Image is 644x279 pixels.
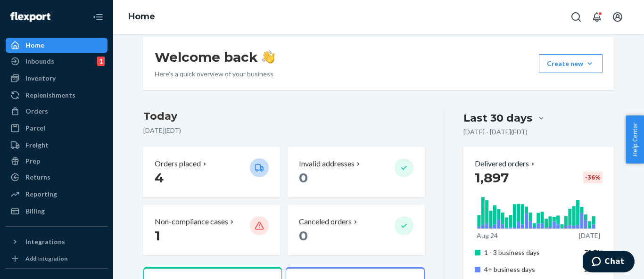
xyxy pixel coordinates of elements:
[484,265,577,274] p: 4+ business days
[475,170,509,186] span: 1,897
[6,104,107,119] a: Orders
[6,54,107,69] a: Inbounds1
[155,228,160,244] span: 1
[6,234,107,249] button: Integrations
[262,50,275,64] img: hand-wave emoji
[587,8,606,26] button: Open notifications
[25,41,44,50] div: Home
[97,57,105,66] div: 1
[539,54,603,73] button: Create new
[475,158,537,169] button: Delivered orders
[579,231,600,240] p: [DATE]
[155,170,164,186] span: 4
[484,248,577,257] p: 1 - 3 business days
[25,189,57,199] div: Reporting
[299,228,308,244] span: 0
[155,69,275,79] p: Here’s a quick overview of your business
[6,88,107,103] a: Replenishments
[567,8,586,26] button: Open Search Box
[155,158,201,169] p: Orders placed
[25,206,45,216] div: Billing
[143,126,425,135] p: [DATE] ( EDT )
[6,253,107,264] a: Add Integration
[25,74,56,83] div: Inventory
[128,11,155,22] a: Home
[584,248,603,256] span: 73.7%
[155,49,275,66] h1: Welcome back
[6,204,107,219] a: Billing
[25,123,45,133] div: Parcel
[143,109,425,124] h3: Today
[10,12,50,22] img: Flexport logo
[155,216,228,227] p: Non-compliance cases
[25,140,49,150] div: Freight
[89,8,107,26] button: Close Navigation
[6,187,107,202] a: Reporting
[25,107,48,116] div: Orders
[288,205,424,255] button: Canceled orders 0
[288,147,424,197] button: Invalid addresses 0
[121,3,163,31] ol: breadcrumbs
[25,90,75,100] div: Replenishments
[477,231,498,240] p: Aug 24
[463,127,528,137] p: [DATE] - [DATE] ( EDT )
[6,38,107,53] a: Home
[299,158,355,169] p: Invalid addresses
[463,111,532,125] div: Last 30 days
[6,121,107,136] a: Parcel
[6,154,107,169] a: Prep
[299,216,352,227] p: Canceled orders
[6,71,107,86] a: Inventory
[25,172,50,182] div: Returns
[25,254,67,263] div: Add Integration
[25,237,65,246] div: Integrations
[6,170,107,185] a: Returns
[299,170,308,186] span: 0
[25,156,40,166] div: Prep
[583,251,635,274] iframe: Opens a widget where you can chat to one of our agents
[608,8,627,26] button: Open account menu
[143,147,280,197] button: Orders placed 4
[25,57,54,66] div: Inbounds
[6,138,107,153] a: Freight
[583,172,603,183] div: -36 %
[143,205,280,255] button: Non-compliance cases 1
[626,115,644,164] button: Help Center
